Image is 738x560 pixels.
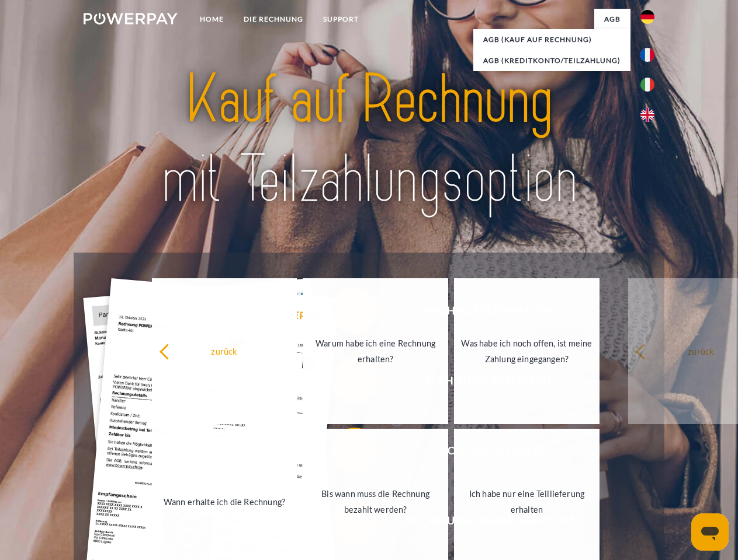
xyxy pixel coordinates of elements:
[461,335,593,367] div: Was habe ich noch offen, ist meine Zahlung eingegangen?
[640,108,654,122] img: en
[313,9,369,30] a: SUPPORT
[159,494,290,509] div: Wann erhalte ich die Rechnung?
[691,513,729,551] iframe: Schaltfläche zum Öffnen des Messaging-Fensters
[190,9,234,30] a: Home
[310,486,441,517] div: Bis wann muss die Rechnung bezahlt werden?
[461,486,593,517] div: Ich habe nur eine Teillieferung erhalten
[112,56,626,223] img: title-powerpay_de.svg
[454,278,600,424] a: Was habe ich noch offen, ist meine Zahlung eingegangen?
[640,10,654,24] img: de
[84,13,178,24] img: logo-powerpay-white.svg
[310,335,441,367] div: Warum habe ich eine Rechnung erhalten?
[234,9,313,30] a: DIE RECHNUNG
[473,29,630,50] a: AGB (Kauf auf Rechnung)
[640,48,654,62] img: fr
[640,78,654,92] img: it
[594,9,630,30] a: agb
[159,343,290,359] div: zurück
[473,50,630,71] a: AGB (Kreditkonto/Teilzahlung)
